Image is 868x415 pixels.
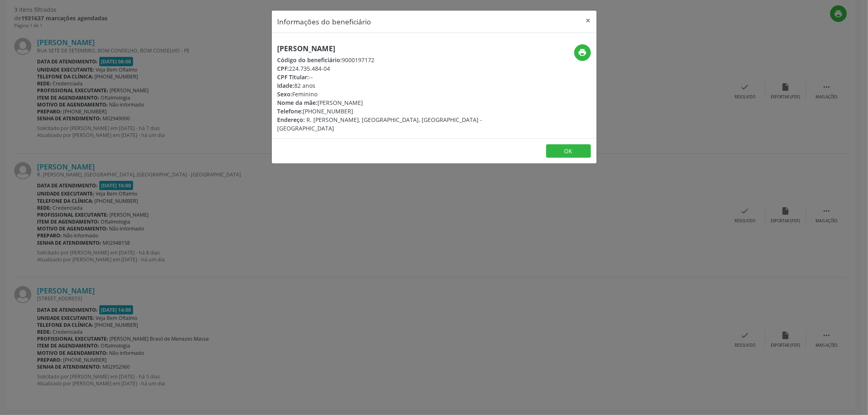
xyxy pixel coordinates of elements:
span: CPF: [278,65,289,72]
div: [PHONE_NUMBER] [278,107,483,115]
span: Sexo: [278,90,293,98]
div: -- [278,73,483,81]
h5: [PERSON_NAME] [278,44,483,53]
div: 224.735.484-04 [278,64,483,73]
button: OK [546,144,591,158]
span: Endereço: [278,116,305,124]
h5: Informações do beneficiário [278,16,372,27]
span: Código do beneficiário: [278,56,342,64]
span: Telefone: [278,107,303,115]
div: 9000197172 [278,56,483,64]
div: 82 anos [278,81,483,90]
button: Close [580,11,597,30]
div: [PERSON_NAME] [278,98,483,107]
span: Nome da mãe: [278,99,318,106]
div: Feminino [278,90,483,98]
span: Idade: [278,82,295,89]
span: CPF Titular: [278,73,309,81]
span: R. [PERSON_NAME], [GEOGRAPHIC_DATA], [GEOGRAPHIC_DATA] - [GEOGRAPHIC_DATA] [278,116,483,132]
i: print [578,48,587,57]
button: print [574,44,591,61]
